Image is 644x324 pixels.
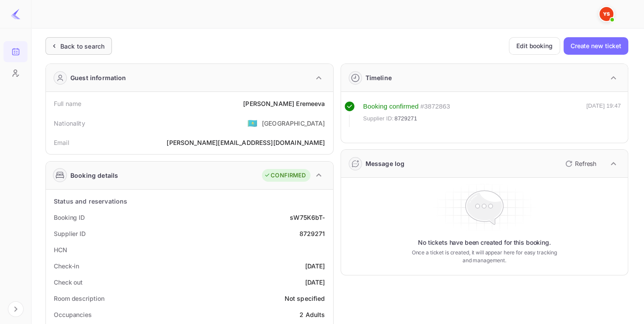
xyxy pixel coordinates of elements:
div: [GEOGRAPHIC_DATA] [262,119,325,128]
div: [DATE] [305,261,325,271]
p: No tickets have been created for this booking. [418,238,551,247]
div: Message log [366,159,405,168]
div: Email [54,138,69,147]
div: Not specified [285,294,325,303]
div: HCN [54,245,67,254]
button: Edit booking [509,37,560,55]
div: Check out [54,278,83,287]
div: 2 Adults [299,310,325,319]
img: LiteAPI [10,9,21,19]
img: Yandex Support [599,7,613,21]
div: 8729271 [299,229,325,238]
div: sW75K6bT- [290,213,325,222]
a: Customers [3,63,28,83]
div: Supplier ID [54,229,86,238]
div: Booking confirmed [363,102,419,112]
span: Supplier ID: [363,114,394,123]
div: [DATE] 19:47 [586,102,621,127]
button: Refresh [560,157,600,171]
div: Guest information [70,73,126,82]
p: Once a ticket is created, it will appear here for easy tracking and management. [407,249,561,264]
div: [DATE] [305,278,325,287]
div: Status and reservations [54,197,127,206]
div: Booking details [70,171,118,180]
div: Timeline [366,73,392,82]
div: Nationality [54,119,85,128]
button: Expand navigation [8,301,24,317]
button: Create new ticket [564,37,628,55]
div: Booking ID [54,213,85,222]
div: Occupancies [54,310,92,319]
span: United States [247,115,258,131]
div: Back to search [60,42,104,51]
span: 8729271 [394,114,417,123]
div: [PERSON_NAME] Eremeeva [243,99,325,108]
div: # 3872863 [420,102,450,112]
div: [PERSON_NAME][EMAIL_ADDRESS][DOMAIN_NAME] [167,138,325,147]
div: Check-in [54,261,79,271]
p: Refresh [575,159,596,168]
a: Bookings [3,41,28,61]
div: Full name [54,99,81,108]
div: CONFIRMED [264,171,306,180]
div: Room description [54,294,104,303]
